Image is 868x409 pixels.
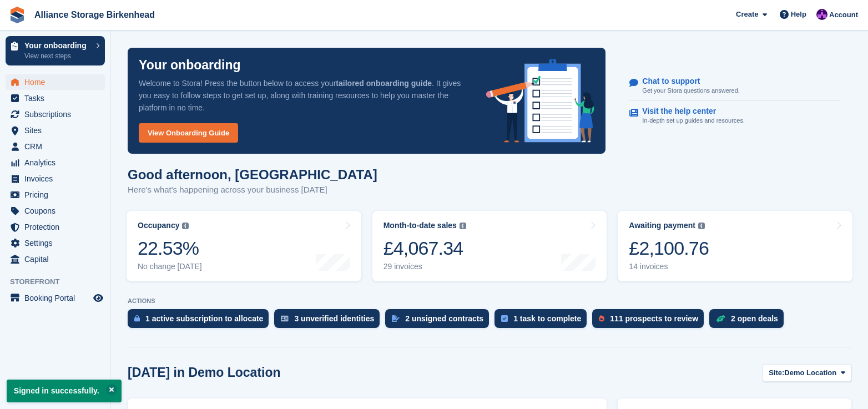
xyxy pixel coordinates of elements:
[513,314,581,323] div: 1 task to complete
[642,77,730,86] p: Chat to support
[383,262,466,271] div: 29 invoices
[486,59,595,143] img: onboarding-info-6c161a55d2c0e0a8cae90662b2fe09162a5109e8cc188191df67fb4f79e88e88.svg
[629,101,841,131] a: Visit the help center In-depth set up guides and resources.
[128,184,377,196] p: Here's what's happening across your business [DATE]
[629,71,841,102] a: Chat to support Get your Stora questions answered.
[709,309,789,334] a: 2 open deals
[139,123,238,143] a: View Onboarding Guide
[128,365,281,380] h2: [DATE] in Demo Location
[460,223,466,229] img: icon-info-grey-7440780725fd019a000dd9b08b2336e03edf1995a4989e88bcd33f0948082b44.svg
[24,187,91,203] span: Pricing
[6,36,105,65] a: Your onboarding View next steps
[784,367,836,378] span: Demo Location
[769,367,784,378] span: Site:
[6,90,105,106] a: menu
[24,74,91,90] span: Home
[599,315,604,322] img: prospect-51fa495bee0391a8d652442698ab0144808aea92771e9ea1ae160a38d050c398.svg
[629,237,709,260] div: £2,100.76
[494,309,592,334] a: 1 task to complete
[24,155,91,170] span: Analytics
[763,364,851,382] button: Site: Demo Location
[128,167,377,182] h1: Good afternoon, [GEOGRAPHIC_DATA]
[24,90,91,106] span: Tasks
[6,107,105,122] a: menu
[281,315,289,322] img: verify_identity-adf6edd0f0f0b5bbfe63781bf79b02c33cf7c696d77639b501bdc392416b5a36.svg
[383,237,466,260] div: £4,067.34
[6,251,105,267] a: menu
[592,309,709,334] a: 111 prospects to review
[24,251,91,267] span: Capital
[134,315,140,322] img: active_subscription_to_allocate_icon-d502201f5373d7db506a760aba3b589e785aa758c864c3986d89f69b8ff3...
[736,9,758,20] span: Create
[6,219,105,235] a: menu
[642,107,736,116] p: Visit the help center
[610,314,698,323] div: 111 prospects to review
[731,314,778,323] div: 2 open deals
[139,77,468,114] p: Welcome to Stora! Press the button below to access your . It gives you easy to follow steps to ge...
[642,116,745,125] p: In-depth set up guides and resources.
[6,171,105,186] a: menu
[816,9,827,20] img: Romilly Norton
[24,203,91,219] span: Coupons
[24,290,91,306] span: Booking Portal
[10,276,110,287] span: Storefront
[24,42,90,49] p: Your onboarding
[618,211,852,281] a: Awaiting payment £2,100.76 14 invoices
[24,123,91,138] span: Sites
[791,9,806,20] span: Help
[6,155,105,170] a: menu
[7,380,122,402] p: Signed in successfully.
[6,187,105,203] a: menu
[6,290,105,306] a: menu
[24,219,91,235] span: Protection
[24,107,91,122] span: Subscriptions
[629,262,709,271] div: 14 invoices
[24,171,91,186] span: Invoices
[138,237,202,260] div: 22.53%
[829,9,858,21] span: Account
[629,221,695,230] div: Awaiting payment
[128,309,274,334] a: 1 active subscription to allocate
[138,221,179,230] div: Occupancy
[24,235,91,251] span: Settings
[6,235,105,251] a: menu
[24,139,91,154] span: CRM
[405,314,483,323] div: 2 unsigned contracts
[128,297,851,305] p: ACTIONS
[501,315,508,322] img: task-75834270c22a3079a89374b754ae025e5fb1db73e45f91037f5363f120a921f8.svg
[182,223,189,229] img: icon-info-grey-7440780725fd019a000dd9b08b2336e03edf1995a4989e88bcd33f0948082b44.svg
[372,211,607,281] a: Month-to-date sales £4,067.34 29 invoices
[274,309,385,334] a: 3 unverified identities
[24,51,90,61] p: View next steps
[127,211,361,281] a: Occupancy 22.53% No change [DATE]
[6,123,105,138] a: menu
[6,74,105,90] a: menu
[385,309,494,334] a: 2 unsigned contracts
[642,86,739,95] p: Get your Stora questions answered.
[698,223,705,229] img: icon-info-grey-7440780725fd019a000dd9b08b2336e03edf1995a4989e88bcd33f0948082b44.svg
[92,291,105,305] a: Preview store
[716,315,725,322] img: deal-1b604bf984904fb50ccaf53a9ad4b4a5d6e5aea283cecdc64d6e3604feb123c2.svg
[9,7,26,23] img: stora-icon-8386f47178a22dfd0bd8f6a31ec36ba5ce8667c1dd55bd0f319d3a0aa187defe.svg
[336,79,432,88] strong: tailored onboarding guide
[392,315,400,322] img: contract_signature_icon-13c848040528278c33f63329250d36e43548de30e8caae1d1a13099fd9432cc5.svg
[6,203,105,219] a: menu
[30,6,159,24] a: Alliance Storage Birkenhead
[383,221,457,230] div: Month-to-date sales
[145,314,263,323] div: 1 active subscription to allocate
[294,314,374,323] div: 3 unverified identities
[6,139,105,154] a: menu
[138,262,202,271] div: No change [DATE]
[139,59,241,72] p: Your onboarding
